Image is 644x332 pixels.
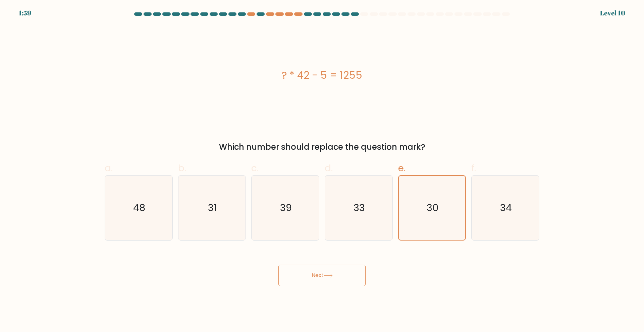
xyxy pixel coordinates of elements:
[208,201,217,214] text: 31
[109,141,535,153] div: Which number should replace the question mark?
[251,161,259,175] span: c.
[471,161,476,175] span: f.
[105,161,113,175] span: a.
[280,201,292,214] text: 39
[427,201,438,214] text: 30
[19,8,31,18] div: 1:59
[105,68,539,83] div: ? * 42 - 5 = 1255
[178,161,186,175] span: b.
[133,201,145,214] text: 48
[278,265,366,286] button: Next
[500,201,512,214] text: 34
[354,201,365,214] text: 33
[600,8,625,18] div: Level 10
[398,161,406,175] span: e.
[325,161,333,175] span: d.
